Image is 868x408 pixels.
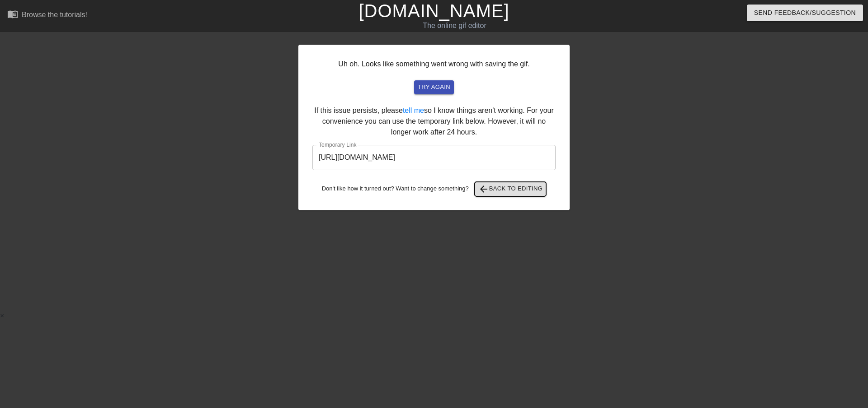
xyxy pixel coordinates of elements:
[312,182,556,196] div: Don't like how it turned out? Want to change something?
[418,82,450,93] span: try again
[7,9,87,23] a: Browse the tutorials!
[298,45,570,210] div: Uh oh. Looks like something went wrong with saving the gif. If this issue persists, please so I k...
[478,184,489,195] span: arrow_back
[414,80,454,94] button: try again
[403,107,424,114] a: tell me
[22,11,87,19] div: Browse the tutorials!
[294,20,615,31] div: The online gif editor
[478,184,543,195] span: Back to Editing
[7,9,18,19] span: menu_book
[359,1,509,21] a: [DOMAIN_NAME]
[475,182,547,196] button: Back to Editing
[312,145,556,170] input: bare
[747,5,863,21] button: Send Feedback/Suggestion
[754,7,856,19] span: Send Feedback/Suggestion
